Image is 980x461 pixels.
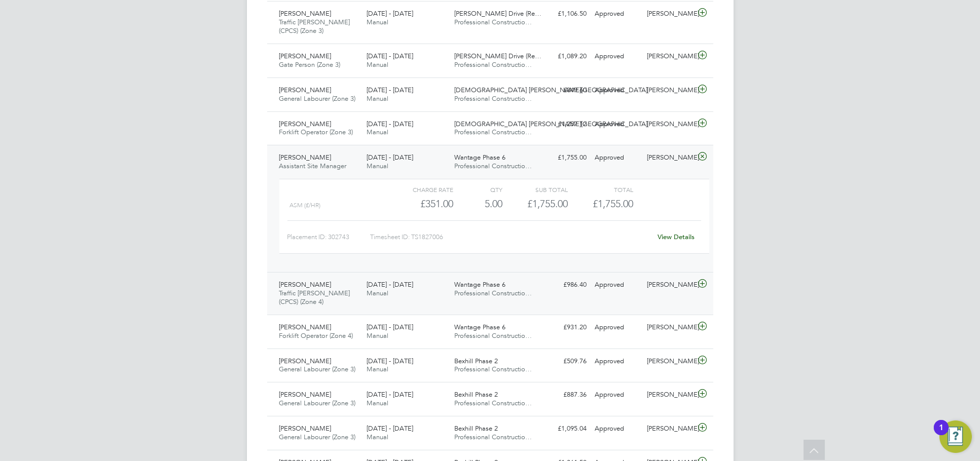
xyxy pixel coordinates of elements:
span: [PERSON_NAME] [279,153,332,162]
span: [DATE] - [DATE] [367,357,413,365]
span: Forklift Operator (Zone 4) [279,331,353,340]
span: [DEMOGRAPHIC_DATA] [PERSON_NAME][GEOGRAPHIC_DATA] [454,120,647,128]
div: Approved [591,149,643,166]
div: Approved [591,420,643,437]
span: Traffic [PERSON_NAME] (CPCS) (Zone 3) [279,18,350,35]
span: [PERSON_NAME] [279,280,332,289]
span: Manual [367,289,388,297]
div: [PERSON_NAME] [643,353,696,370]
div: Sub Total [502,183,568,196]
div: Placement ID: 302743 [287,229,370,245]
div: [PERSON_NAME] [643,319,696,336]
span: [PERSON_NAME] [279,52,332,60]
div: £1,095.04 [538,420,591,437]
div: [PERSON_NAME] [643,82,696,99]
span: [DATE] - [DATE] [367,9,413,18]
span: [DATE] - [DATE] [367,390,413,399]
div: Approved [591,48,643,65]
span: [PERSON_NAME] [279,357,332,365]
span: Professional Constructio… [454,60,532,69]
div: [PERSON_NAME] [643,48,696,65]
div: Approved [591,277,643,293]
span: [PERSON_NAME] [279,390,332,399]
div: £351.00 [387,196,453,212]
span: Bexhill Phase 2 [454,424,498,433]
span: Manual [367,162,388,170]
div: Timesheet ID: TS1827006 [370,229,651,245]
span: General Labourer (Zone 3) [279,365,356,373]
div: Approved [591,116,643,133]
span: [PERSON_NAME] [279,120,332,128]
span: £1,755.00 [593,198,633,210]
span: Wantage Phase 6 [454,323,505,331]
div: QTY [453,183,502,196]
div: Approved [591,82,643,99]
span: [DATE] - [DATE] [367,52,413,60]
span: [PERSON_NAME] Drive (Re… [454,52,541,60]
span: Professional Constructio… [454,289,532,297]
span: Professional Constructio… [454,365,532,373]
span: Professional Constructio… [454,94,532,103]
div: Total [568,183,633,196]
button: Open Resource Center, 1 new notification [939,420,972,453]
div: [PERSON_NAME] [643,149,696,166]
span: [DATE] - [DATE] [367,424,413,433]
div: £1,755.00 [502,196,568,212]
span: Wantage Phase 6 [454,153,505,162]
span: Manual [367,433,388,441]
div: £1,089.20 [538,48,591,65]
span: Manual [367,331,388,340]
span: ASM (£/HR) [289,202,320,209]
span: [DATE] - [DATE] [367,323,413,331]
div: £931.20 [538,319,591,336]
span: Traffic [PERSON_NAME] (CPCS) (Zone 4) [279,289,350,306]
div: [PERSON_NAME] [643,420,696,437]
span: Forklift Operator (Zone 3) [279,128,353,136]
div: £849.60 [538,82,591,99]
div: Approved [591,353,643,370]
span: [PERSON_NAME] [279,323,332,331]
div: £1,106.50 [538,6,591,22]
div: Approved [591,319,643,336]
span: Manual [367,128,388,136]
div: [PERSON_NAME] [643,387,696,403]
div: Approved [591,6,643,22]
div: [PERSON_NAME] [643,6,696,22]
span: Bexhill Phase 2 [454,390,498,399]
span: [DATE] - [DATE] [367,120,413,128]
span: Manual [367,94,388,103]
span: Manual [367,365,388,373]
div: [PERSON_NAME] [643,116,696,133]
div: [PERSON_NAME] [643,277,696,293]
span: Manual [367,399,388,407]
div: £1,257.12 [538,116,591,133]
span: Professional Constructio… [454,162,532,170]
div: Charge rate [387,183,453,196]
span: Professional Constructio… [454,331,532,340]
span: [DEMOGRAPHIC_DATA] [PERSON_NAME][GEOGRAPHIC_DATA] [454,86,647,94]
span: Manual [367,60,388,69]
div: £509.76 [538,353,591,370]
span: [PERSON_NAME] Drive (Re… [454,9,541,18]
div: £986.40 [538,277,591,293]
span: General Labourer (Zone 3) [279,399,356,407]
span: [DATE] - [DATE] [367,86,413,94]
div: 5.00 [453,196,502,212]
span: [DATE] - [DATE] [367,153,413,162]
span: Manual [367,18,388,26]
span: Professional Constructio… [454,18,532,26]
span: Assistant Site Manager [279,162,347,170]
div: £887.36 [538,387,591,403]
span: Gate Person (Zone 3) [279,60,341,69]
a: View Details [658,233,695,241]
span: Professional Constructio… [454,399,532,407]
span: [PERSON_NAME] [279,9,332,18]
span: Wantage Phase 6 [454,280,505,289]
span: General Labourer (Zone 3) [279,94,356,103]
span: [DATE] - [DATE] [367,280,413,289]
span: [PERSON_NAME] [279,86,332,94]
span: Professional Constructio… [454,128,532,136]
span: [PERSON_NAME] [279,424,332,433]
span: Professional Constructio… [454,433,532,441]
div: 1 [939,428,943,441]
